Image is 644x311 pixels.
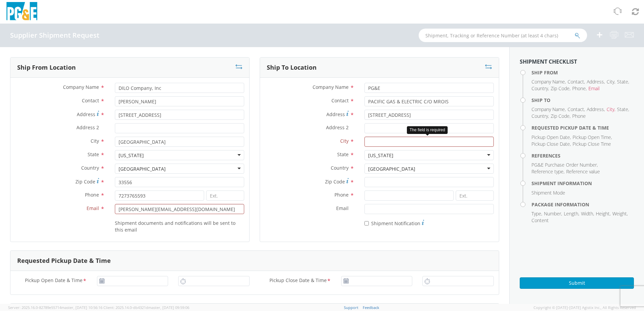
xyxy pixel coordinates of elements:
li: , [617,106,629,113]
li: , [568,78,585,85]
span: Phone [334,192,349,198]
span: Country [331,165,349,171]
input: Shipment Notification [364,221,369,226]
h3: Ship From Location [17,64,76,71]
li: , [617,78,629,85]
li: , [532,162,598,168]
li: , [596,210,611,217]
input: Ext. [206,191,244,201]
span: State [337,151,349,158]
li: , [532,106,566,113]
span: Contact [82,97,99,104]
span: Address 2 [76,124,99,131]
img: pge-logo-06675f144f4cfa6a6814.png [5,2,39,22]
span: Zip Code [551,85,570,92]
li: , [551,113,571,119]
li: , [532,210,542,217]
span: Reference type [532,168,563,175]
span: master, [DATE] 09:59:06 [148,305,189,310]
strong: Shipment Checklist [520,58,577,65]
span: City [607,78,614,85]
li: , [573,134,612,141]
li: , [532,141,571,147]
span: Address [587,106,604,112]
span: Reference value [566,168,600,175]
span: Server: 2025.16.0-82789e55714 [8,305,102,310]
span: Number [544,210,561,217]
span: State [88,151,99,158]
div: The field is required [407,126,448,134]
li: , [568,106,585,113]
span: Weight [612,210,627,217]
span: Pickup Open Date & Time [25,277,83,285]
span: Zip Code [551,113,570,119]
span: Zip Code [75,178,95,185]
li: , [532,134,571,141]
span: Email [588,85,600,92]
span: Pickup Open Date [532,134,570,140]
span: Width [581,210,593,217]
li: , [544,210,562,217]
span: Length [564,210,578,217]
span: Contact [568,78,584,85]
span: City [607,106,614,112]
span: Address [587,78,604,85]
h4: Ship To [532,98,634,103]
span: Country [532,85,548,92]
li: , [532,168,565,175]
h3: Requested Pickup Date & Time [17,257,111,264]
a: Feedback [363,305,379,310]
span: Pickup Open Time [573,134,611,140]
li: , [551,85,571,92]
li: , [532,85,549,92]
div: [US_STATE] [119,152,144,159]
span: Country [532,113,548,119]
span: Phone [85,192,99,198]
li: , [581,210,594,217]
span: Address [326,111,345,117]
h4: Shipment Information [532,181,634,186]
span: State [617,106,628,112]
input: Ext. [456,191,494,201]
a: Support [344,305,358,310]
span: Pickup Close Time [573,141,611,147]
li: , [587,106,605,113]
button: Submit [520,277,634,289]
div: [GEOGRAPHIC_DATA] [368,166,415,172]
span: Phone [572,113,586,119]
span: Contact [568,106,584,112]
li: , [532,78,566,85]
span: Height [596,210,610,217]
span: Company Name [532,106,565,112]
span: Shipment Mode [532,189,565,196]
span: PG&E Purchase Order Number [532,162,597,168]
span: State [617,78,628,85]
h4: Ship From [532,70,634,75]
li: , [607,106,615,113]
span: Content [532,217,549,223]
li: , [607,78,615,85]
label: Shipment documents and notifications will be sent to this email [115,219,244,233]
span: Zip Code [325,178,345,185]
h4: Supplier Shipment Request [10,32,99,39]
span: Client: 2025.14.0-db4321d [103,305,189,310]
span: Country [81,165,99,171]
span: master, [DATE] 10:56:16 [61,305,102,310]
input: Shipment, Tracking or Reference Number (at least 4 chars) [419,29,587,42]
h4: Requested Pickup Date & Time [532,125,634,130]
div: [GEOGRAPHIC_DATA] [119,166,166,172]
span: Pickup Close Date [532,141,570,147]
span: Address 2 [326,124,349,131]
li: , [532,113,549,119]
span: City [340,138,349,144]
span: Company Name [313,84,349,90]
span: Email [87,205,99,211]
li: , [587,78,605,85]
span: Address [77,111,95,117]
span: Pickup Close Date & Time [269,277,327,285]
span: Phone [572,85,586,92]
h4: References [532,153,634,158]
li: , [612,210,628,217]
li: , [564,210,579,217]
h4: Package Information [532,202,634,207]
